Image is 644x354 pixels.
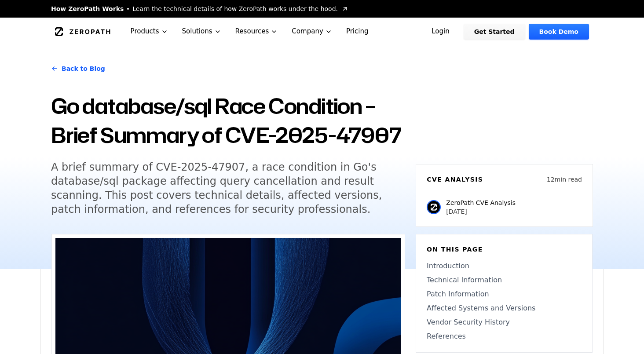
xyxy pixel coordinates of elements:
[427,331,582,342] a: References
[339,18,376,45] a: Pricing
[529,24,589,40] a: Book Demo
[427,175,483,184] h6: CVE Analysis
[427,289,582,299] a: Patch Information
[124,18,175,45] button: Products
[285,18,339,45] button: Company
[446,198,516,207] p: ZeroPath CVE Analysis
[51,91,405,150] h1: Go database/sql Race Condition – Brief Summary of CVE-2025-47907
[427,275,582,285] a: Technical Information
[51,160,389,216] h5: A brief summary of CVE-2025-47907, a race condition in Go's database/sql package affecting query ...
[51,4,124,13] span: How ZeroPath Works
[421,24,460,40] a: Login
[51,4,348,13] a: How ZeroPath WorksLearn the technical details of how ZeroPath works under the hood.
[175,18,228,45] button: Solutions
[464,24,525,40] a: Get Started
[427,200,441,214] img: ZeroPath CVE Analysis
[51,56,105,81] a: Back to Blog
[427,303,582,314] a: Affected Systems and Versions
[132,4,338,13] span: Learn the technical details of how ZeroPath works under the hood.
[427,245,582,254] h6: On this page
[427,317,582,328] a: Vendor Security History
[228,18,285,45] button: Resources
[40,18,604,45] nav: Global
[427,261,582,271] a: Introduction
[446,207,516,216] p: [DATE]
[547,175,582,184] p: 12 min read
